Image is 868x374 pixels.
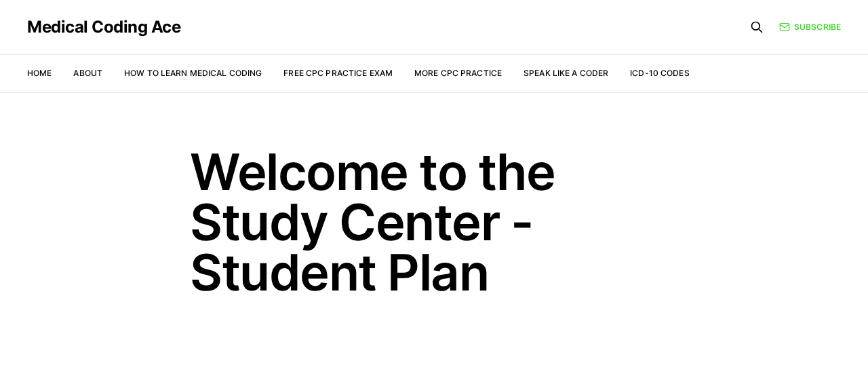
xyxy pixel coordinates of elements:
[630,68,689,78] a: ICD-10 Codes
[414,68,502,78] a: More CPC Practice
[283,68,393,78] a: Free CPC Practice Exam
[190,147,678,297] h1: Welcome to the Study Center - Student Plan
[27,19,180,35] a: Medical Coding Ace
[124,68,262,78] a: How to Learn Medical Coding
[73,68,102,78] a: About
[524,68,608,78] a: Speak Like a Coder
[779,21,841,33] a: Subscribe
[27,68,52,78] a: Home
